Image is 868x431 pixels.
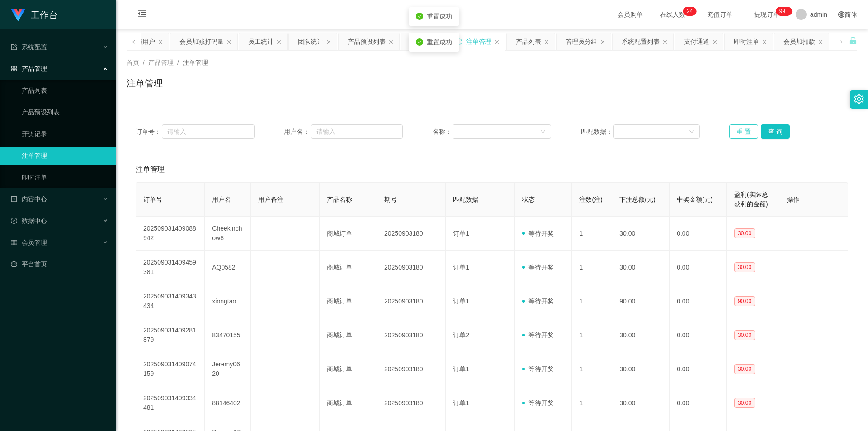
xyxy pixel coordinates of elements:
span: 90.00 [734,296,755,306]
i: 图标: form [11,44,17,50]
i: 图标: setting [854,94,864,104]
i: 图标: close [600,39,605,45]
i: 图标: close [818,39,823,45]
span: 用户名： [284,127,311,137]
span: 订单1 [453,264,469,271]
span: 订单1 [453,399,469,407]
div: 即时注单 [734,33,759,50]
i: 图标: close [326,39,331,45]
i: 图标: close [544,39,549,45]
i: 图标: table [11,239,17,246]
td: 202509031409088942 [136,217,205,251]
a: 即时注单 [22,168,108,186]
span: 重置成功 [427,38,452,46]
button: 查 询 [761,124,790,139]
span: 数据中心 [11,217,47,224]
td: 0.00 [670,284,727,318]
div: 员工统计 [248,33,274,50]
td: 202509031409343434 [136,284,205,318]
div: 会员加扣款 [783,33,815,50]
span: 注单管理 [136,164,165,175]
span: 重置成功 [427,13,452,20]
i: 图标: close [388,39,394,45]
a: 产品列表 [22,81,108,99]
td: 1 [572,217,612,251]
span: 订单号： [136,127,162,137]
td: 202509031409074159 [136,352,205,386]
span: 充值订单 [703,11,737,18]
span: 用户备注 [258,196,283,203]
td: 88146402 [205,386,251,420]
i: 图标: menu-fold [127,0,157,29]
td: 20250903180 [377,318,446,352]
a: 产品预设列表 [22,103,108,121]
h1: 工作台 [31,0,58,29]
sup: 24 [683,7,696,16]
span: 等待开奖 [522,230,554,237]
div: 支付通道 [684,33,709,50]
td: 0.00 [670,318,727,352]
td: 商城订单 [320,251,377,284]
span: / [177,59,179,66]
i: 图标: close [158,39,163,45]
td: 0.00 [670,217,727,251]
span: 下注总额(元) [619,196,655,203]
span: 等待开奖 [522,399,554,407]
td: 20250903180 [377,352,446,386]
i: 图标: close [762,39,767,45]
td: 商城订单 [320,386,377,420]
td: 1 [572,352,612,386]
span: 匹配数据 [453,196,478,203]
span: 状态 [522,196,535,203]
i: 图标: down [540,129,546,135]
span: 产品管理 [11,65,47,72]
span: 中奖金额(元) [677,196,712,203]
span: 30.00 [734,364,755,374]
a: 图标: dashboard平台首页 [11,255,108,273]
td: 0.00 [670,386,727,420]
span: 名称： [433,127,453,137]
td: Cheekinchow8 [205,217,251,251]
input: 请输入 [162,124,254,139]
div: 团队统计 [298,33,323,50]
td: 30.00 [612,386,670,420]
span: 注单管理 [183,59,208,66]
span: 订单2 [453,332,469,339]
span: 30.00 [734,228,755,238]
span: 产品管理 [148,59,174,66]
td: 1 [572,318,612,352]
td: 30.00 [612,217,670,251]
span: 等待开奖 [522,264,554,271]
span: 期号 [384,196,397,203]
span: 提现订单 [750,11,784,18]
td: 1 [572,251,612,284]
td: 30.00 [612,352,670,386]
td: AQ0582 [205,251,251,284]
div: 产品预设列表 [348,33,386,50]
div: 产品列表 [516,33,541,50]
td: 0.00 [670,251,727,284]
i: icon: check-circle [416,38,423,46]
p: 2 [687,7,690,16]
a: 工作台 [11,11,58,18]
td: 商城订单 [320,318,377,352]
div: 系统配置列表 [622,33,660,50]
i: 图标: global [838,11,844,18]
p: 4 [690,7,693,16]
span: 首页 [127,59,139,66]
span: 匹配数据： [581,127,613,137]
sup: 1061 [776,7,792,16]
div: 在线用户 [130,33,155,50]
i: 图标: close [226,39,232,45]
td: 83470155 [205,318,251,352]
a: 开奖记录 [22,125,108,143]
td: 202509031409281879 [136,318,205,352]
span: 系统配置 [11,43,47,51]
span: 订单号 [143,196,162,203]
td: 202509031409459381 [136,251,205,284]
div: 管理员分组 [566,33,597,50]
td: 30.00 [612,251,670,284]
i: 图标: profile [11,196,17,202]
i: 图标: close [276,39,282,45]
i: 图标: right [839,39,843,44]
